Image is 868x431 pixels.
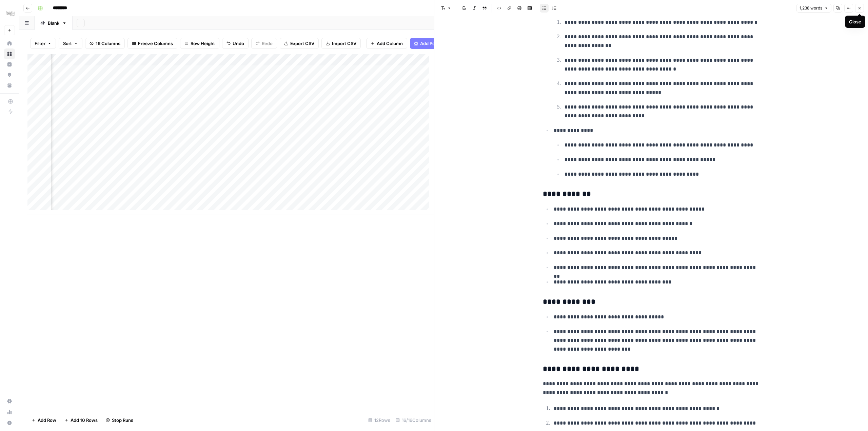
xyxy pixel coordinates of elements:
span: Sort [63,40,72,47]
a: Blank [35,16,73,30]
span: Export CSV [290,40,314,47]
span: Freeze Columns [138,40,173,47]
button: Workspace: Dash [4,5,15,22]
span: Redo [262,40,273,47]
button: Stop Runs [102,415,137,426]
a: Home [4,38,15,49]
button: Freeze Columns [127,38,177,49]
span: Stop Runs [112,417,133,424]
button: Add Power Agent [410,38,461,49]
button: Row Height [180,38,219,49]
button: 16 Columns [85,38,125,49]
span: 1,238 words [800,5,822,11]
a: Settings [4,396,15,407]
button: Filter [30,38,56,49]
span: Import CSV [332,40,356,47]
div: Blank [48,20,59,26]
button: Add Row [27,415,60,426]
span: Add Row [38,417,56,424]
a: Usage [4,407,15,417]
button: Add Column [366,38,407,49]
button: Export CSV [280,38,319,49]
a: Browse [4,48,15,59]
span: Add Power Agent [420,40,457,47]
button: 1,238 words [796,4,831,13]
span: 16 Columns [96,40,120,47]
a: Insights [4,59,15,70]
button: Redo [251,38,277,49]
div: 12 Rows [366,415,393,426]
button: Add 10 Rows [60,415,102,426]
img: Dash Logo [4,8,16,20]
a: Opportunities [4,70,15,80]
span: Filter [35,40,45,47]
button: Sort [59,38,82,49]
span: Undo [233,40,244,47]
button: Undo [222,38,249,49]
span: Add Column [377,40,403,47]
button: Import CSV [321,38,361,49]
a: Your Data [4,80,15,91]
div: 16/16 Columns [393,415,434,426]
span: Row Height [191,40,215,47]
span: Add 10 Rows [71,417,98,424]
button: Help + Support [4,417,15,428]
